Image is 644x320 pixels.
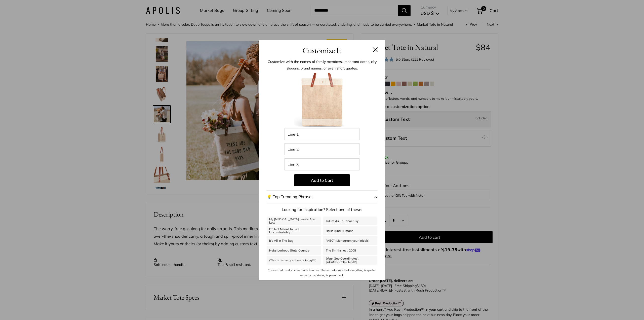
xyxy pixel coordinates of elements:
[267,190,377,203] button: 💡 Top Trending Phrases
[267,226,321,235] a: I'm Not Meant To Live Uncomfortably
[323,236,377,245] a: "ABC" (Monogram your initials)
[294,174,350,186] button: Add to Cart
[267,236,321,245] a: It's All In The Bag
[267,217,321,225] a: My [MEDICAL_DATA] Levels Are Low
[323,226,377,235] a: Raise Kind Humans
[267,268,377,278] p: Customized products are made to order. Please make sure that everything is spelled correctly as p...
[323,256,377,265] a: (Your Geo Coordinates), [GEOGRAPHIC_DATA]
[267,206,377,214] p: Looking for inspiration? Select one of these:
[4,301,54,316] iframe: Sign Up via Text for Offers
[267,256,321,265] a: (This is also a great wedding gift!)
[267,246,321,255] a: Neighborhood State Country
[267,45,377,56] h3: Customize It
[323,217,377,225] a: Tulum Air To Tahoe Sky
[323,246,377,255] a: The Smiths, est. 2008
[294,73,350,128] img: Blank_Product.002.jpg
[267,58,377,72] p: Customize with the names of family members, important dates, city slogans, brand names, or even s...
